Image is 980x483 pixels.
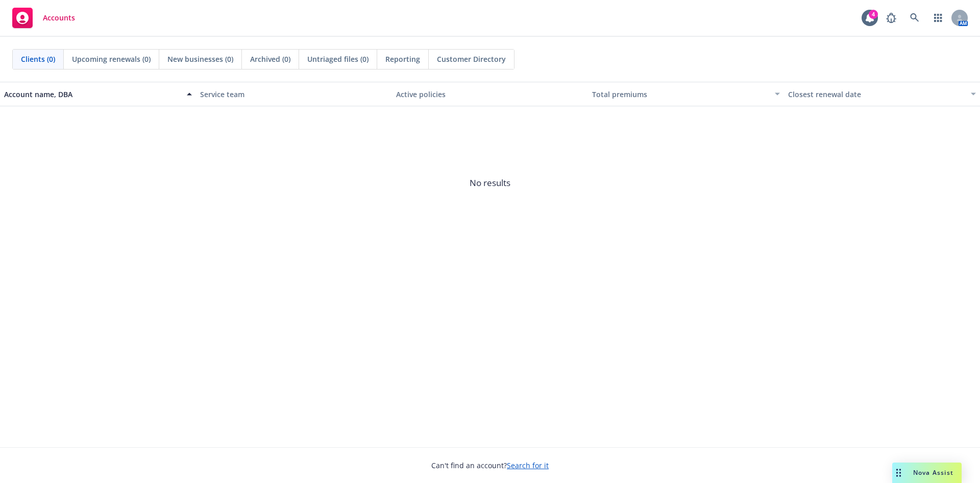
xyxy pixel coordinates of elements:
[4,89,181,100] div: Account name, DBA
[431,460,549,471] span: Can't find an account?
[396,89,584,100] div: Active policies
[892,463,962,483] button: Nova Assist
[784,82,980,106] button: Closest renewal date
[437,54,506,64] span: Customer Directory
[588,82,784,106] button: Total premiums
[392,82,588,106] button: Active policies
[8,4,79,32] a: Accounts
[788,89,965,100] div: Closest renewal date
[385,54,420,64] span: Reporting
[43,14,75,22] span: Accounts
[928,8,948,28] a: Switch app
[196,82,392,106] button: Service team
[904,8,925,28] a: Search
[892,463,905,483] div: Drag to move
[250,54,290,64] span: Archived (0)
[913,468,953,477] span: Nova Assist
[881,8,901,28] a: Report a Bug
[72,54,151,64] span: Upcoming renewals (0)
[307,54,369,64] span: Untriaged files (0)
[507,461,549,470] a: Search for it
[592,89,769,100] div: Total premiums
[200,89,388,100] div: Service team
[21,54,55,64] span: Clients (0)
[167,54,233,64] span: New businesses (0)
[869,10,878,19] div: 4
